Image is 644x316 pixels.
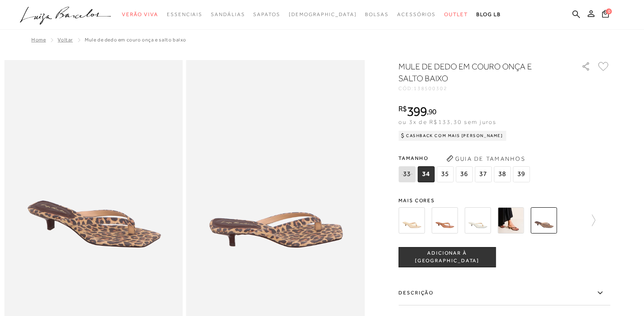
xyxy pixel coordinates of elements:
[398,247,496,267] button: ADICIONAR À [GEOGRAPHIC_DATA]
[211,11,245,17] span: Sandálias
[443,152,528,165] button: Guia de Tamanhos
[414,85,448,91] span: 138500302
[475,166,492,182] span: 37
[427,108,437,115] i: ,
[398,281,610,305] label: Descrição
[85,37,186,43] span: MULE DE DEDO EM COURO ONÇA E SALTO BAIXO
[498,207,524,234] img: MULE DE DEDO EM COURO ONÇA E SALTO BAIXO
[398,207,425,234] img: MULE DE DEDO EM COURO BAUNILHA E SALTO BAIXO
[428,107,437,116] span: 90
[365,11,389,17] span: Bolsas
[398,166,415,182] span: 33
[476,7,501,22] a: BLOG LB
[417,166,434,182] span: 34
[397,7,436,22] a: categoryNavScreenReaderText
[397,11,436,17] span: Acessórios
[431,207,458,234] img: MULE DE DEDO EM COURO CARAMELO E SALTO BAIXO
[399,250,495,264] span: ADICIONAR À [GEOGRAPHIC_DATA]
[606,8,612,14] span: 0
[253,11,280,17] span: Sapatos
[456,166,473,182] span: 36
[122,11,158,17] span: Verão Viva
[289,11,357,17] span: [DEMOGRAPHIC_DATA]
[398,86,568,91] div: CÓD:
[444,7,468,22] a: categoryNavScreenReaderText
[122,7,158,22] a: categoryNavScreenReaderText
[494,166,511,182] span: 38
[398,105,407,113] i: R$
[167,11,202,17] span: Essenciais
[600,9,611,21] button: 0
[365,7,389,22] a: categoryNavScreenReaderText
[444,11,468,17] span: Outlet
[464,207,491,234] img: MULE DE DEDO EM COURO OFF WHITE E SALTO BAIXO
[289,7,357,22] a: noSubCategoriesText
[476,11,501,17] span: BLOG LB
[398,131,506,141] div: Cashback com Mais [PERSON_NAME]
[531,207,557,234] img: MULE DE DEDO EM COURO ONÇA E SALTO BAIXO
[31,37,46,43] a: Home
[167,7,202,22] a: categoryNavScreenReaderText
[398,198,610,203] span: Mais cores
[398,60,557,84] h1: MULE DE DEDO EM COURO ONÇA E SALTO BAIXO
[398,118,496,125] span: ou 3x de R$133,30 sem juros
[407,104,427,119] span: 399
[437,166,453,182] span: 35
[58,37,73,43] a: Voltar
[513,166,530,182] span: 39
[398,152,532,165] span: Tamanho
[211,7,245,22] a: categoryNavScreenReaderText
[253,7,280,22] a: categoryNavScreenReaderText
